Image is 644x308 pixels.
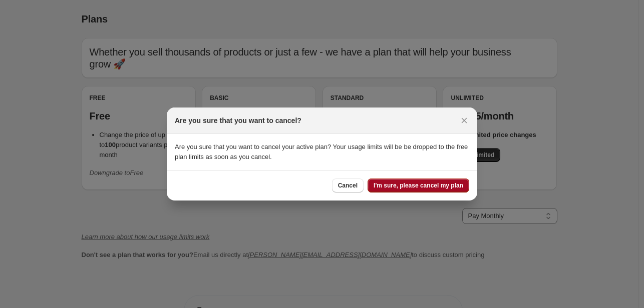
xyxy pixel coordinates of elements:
[457,113,471,127] button: Close
[332,178,364,192] button: Cancel
[338,181,358,189] span: Cancel
[374,181,463,189] span: I'm sure, please cancel my plan
[368,178,469,192] button: I'm sure, please cancel my plan
[175,115,301,125] h2: Are you sure that you want to cancel?
[175,142,469,162] p: Are you sure that you want to cancel your active plan? Your usage limits will be be dropped to th...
